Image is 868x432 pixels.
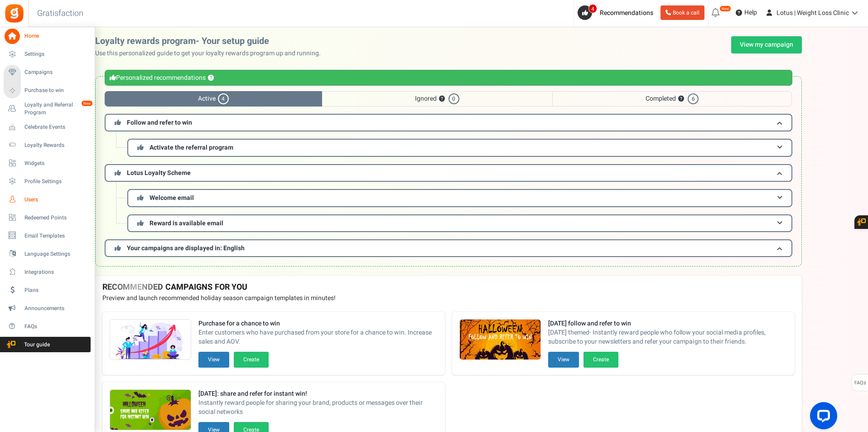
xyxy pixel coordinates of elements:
[24,305,88,312] span: Announcements
[149,193,194,203] span: Welcome email
[4,192,91,207] a: Users
[4,65,91,80] a: Campaigns
[198,389,438,398] strong: [DATE]: share and refer for instant win!
[24,214,88,222] span: Redeemed Points
[678,96,684,102] button: ?
[4,29,91,44] a: Home
[448,93,459,104] span: 0
[198,398,438,417] span: Instantly reward people for sharing your brand, products or messages over their social networks
[4,246,91,262] a: Language Settings
[4,282,91,298] a: Plans
[149,143,233,152] span: Activate the referral program
[4,47,91,62] a: Settings
[24,160,88,167] span: Widgets
[105,70,792,86] div: Personalized recommendations
[95,49,328,58] p: Use this personalized guide to get your loyalty rewards program up and running.
[439,96,445,102] button: ?
[24,250,88,258] span: Language Settings
[127,118,192,127] span: Follow and refer to win
[198,352,229,368] button: View
[127,243,245,253] span: Your campaigns are displayed in: English
[105,91,322,107] span: Active
[198,319,438,328] strong: Purchase for a chance to win
[548,352,579,368] button: View
[4,119,91,135] a: Celebrate Events
[127,168,191,178] span: Lotus Loyalty Scheme
[661,5,704,20] a: Book a call
[4,319,91,334] a: FAQs
[110,320,191,360] img: Recommended Campaigns
[24,87,88,94] span: Purchase to win
[24,123,88,131] span: Celebrate Events
[24,232,88,240] span: Email Templates
[776,8,849,18] span: Lotus | Weight Loss Clinic
[4,101,91,116] a: Loyalty and Referral Program New
[24,32,88,40] span: Home
[548,319,787,328] strong: [DATE] follow and refer to win
[24,268,88,276] span: Integrations
[588,4,597,13] span: 4
[742,8,757,17] span: Help
[4,264,91,280] a: Integrations
[600,8,653,18] span: Recommendations
[208,75,214,81] button: ?
[149,218,223,228] span: Reward is available email
[4,341,68,349] span: Tour guide
[4,174,91,189] a: Profile Settings
[24,196,88,204] span: Users
[4,228,91,243] a: Email Templates
[578,5,657,20] a: 4 Recommendations
[24,101,91,116] span: Loyalty and Referral Program
[24,323,88,330] span: FAQs
[4,83,91,98] a: Purchase to win
[24,286,88,294] span: Plans
[460,320,540,360] img: Recommended Campaigns
[24,50,88,58] span: Settings
[24,178,88,185] span: Profile Settings
[322,91,552,107] span: Ignored
[24,68,88,76] span: Campaigns
[198,328,438,346] span: Enter customers who have purchased from your store for a chance to win. Increase sales and AOV.
[4,210,91,225] a: Redeemed Points
[218,93,229,104] span: 4
[854,374,866,392] span: FAQs
[234,352,269,368] button: Create
[688,93,699,104] span: 6
[4,3,24,24] img: Gratisfaction
[4,137,91,153] a: Loyalty Rewards
[81,100,93,107] em: New
[95,36,328,46] h2: Loyalty rewards program- Your setup guide
[719,5,731,12] em: New
[102,283,795,292] h4: RECOMMENDED CAMPAIGNS FOR YOU
[4,301,91,316] a: Announcements
[583,352,618,368] button: Create
[548,328,787,346] span: [DATE] themed- Instantly reward people who follow your social media profiles, subscribe to your n...
[27,5,93,23] h3: Gratisfaction
[24,141,88,149] span: Loyalty Rewards
[4,155,91,171] a: Widgets
[731,36,802,53] a: View my campaign
[110,390,191,431] img: Recommended Campaigns
[102,294,795,303] p: Preview and launch recommended holiday season campaign templates in minutes!
[552,91,792,107] span: Completed
[732,5,761,20] a: Help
